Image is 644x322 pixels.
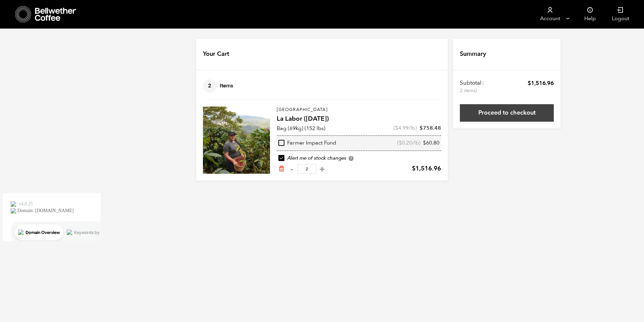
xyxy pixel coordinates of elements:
[277,155,441,162] div: Alert me of stock changes
[67,39,72,44] img: tab_keywords_by_traffic_grey.svg
[19,11,33,16] div: v 4.0.25
[74,40,113,44] div: Keywords by Traffic
[278,139,336,147] div: Farmer Impact Fund
[277,124,325,132] p: Bag (69kg) (152 lbs)
[298,164,316,174] input: Qty
[412,164,441,173] bdi: 1,516.96
[397,139,421,147] span: ( /lb)
[412,164,416,173] span: $
[11,11,16,16] img: logo_orange.svg
[460,104,554,122] a: Proceed to checkout
[277,107,441,113] p: [GEOGRAPHIC_DATA]
[318,166,326,172] button: +
[25,40,60,44] div: Domain Overview
[17,17,74,23] div: Domain: [DOMAIN_NAME]
[203,79,216,93] span: 2
[11,17,16,23] img: website_grey.svg
[203,50,229,58] h4: Your Cart
[423,139,439,147] bdi: 60.80
[460,79,485,94] th: Subtotal
[399,139,412,147] bdi: 0.20
[528,79,531,87] span: $
[278,165,285,172] a: Remove from cart
[393,124,417,132] span: ( /lb)
[203,79,233,93] h4: Items
[460,50,486,58] h4: Summary
[423,139,426,147] span: $
[395,124,409,132] bdi: 4.99
[18,39,23,44] img: tab_domain_overview_orange.svg
[528,79,554,87] bdi: 1,516.96
[395,124,398,132] span: $
[420,124,423,132] span: $
[420,124,441,132] bdi: 758.48
[399,139,402,147] span: $
[287,166,296,172] button: -
[277,114,441,124] h4: La Labor ([DATE])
